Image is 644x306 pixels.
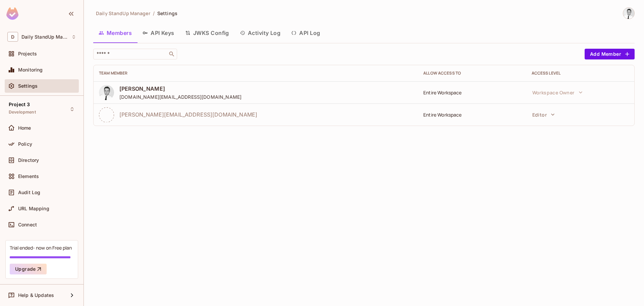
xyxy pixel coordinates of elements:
span: Workspace: Daily StandUp Manager [21,34,68,40]
span: Audit Log [18,190,40,195]
button: Add Member [585,49,635,59]
button: Activity Log [234,25,286,41]
span: Help & Updates [18,293,54,298]
span: [PERSON_NAME][EMAIL_ADDRESS][DOMAIN_NAME] [119,111,257,118]
span: Project 3 [9,102,30,107]
span: Settings [18,83,38,89]
span: Monitoring [18,67,43,73]
div: Access Level [532,71,629,76]
div: Allow Access to [423,71,521,76]
button: Editor [529,108,558,121]
img: Goran Jovanovic [623,8,634,19]
button: Members [93,25,137,41]
li: / [153,10,155,16]
span: [DOMAIN_NAME][EMAIL_ADDRESS][DOMAIN_NAME] [119,94,241,100]
span: Daily StandUp Manager [96,10,150,16]
span: D [7,32,18,42]
div: Team Member [99,71,413,76]
span: Connect [18,222,37,227]
button: Workspace Owner [529,86,586,99]
span: Settings [157,10,177,16]
button: API Log [286,25,325,41]
span: Projects [18,51,37,56]
span: Home [18,125,31,131]
button: Upgrade [10,264,47,274]
button: API Keys [137,25,180,41]
span: [PERSON_NAME] [119,85,241,92]
span: Policy [18,141,32,147]
div: Entire Workspace [423,89,521,96]
button: JWKS Config [180,25,234,41]
span: URL Mapping [18,206,49,211]
span: Elements [18,174,39,179]
div: Trial ended- now on Free plan [10,245,72,251]
div: Entire Workspace [423,112,521,118]
span: Directory [18,158,39,163]
img: ACg8ocJqHJagEzC6iHaSw2TTVNnurPSsopAefiGVn3S9ychJvgHG1jjW=s96-c [99,85,114,100]
span: Development [9,110,36,115]
img: SReyMgAAAABJRU5ErkJggg== [6,7,18,20]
